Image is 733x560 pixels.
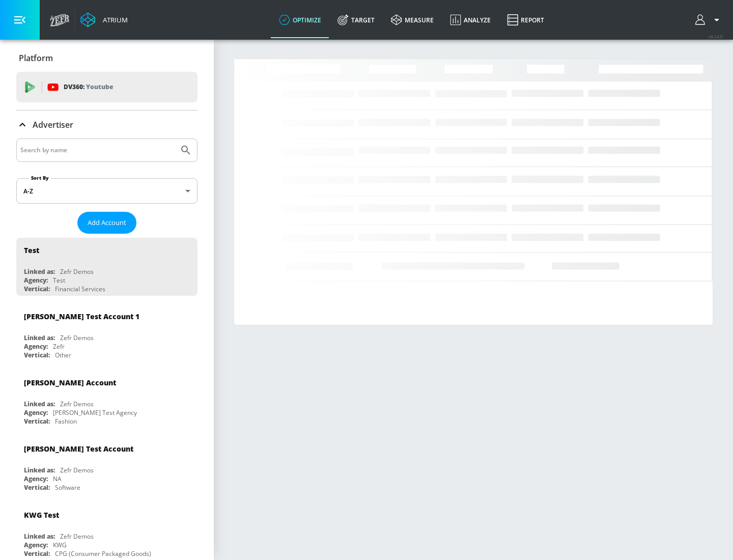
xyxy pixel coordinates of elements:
div: Agency: [24,342,48,351]
div: Financial Services [55,285,105,293]
div: Test [53,276,65,285]
p: Advertiser [33,119,73,130]
div: Linked as: [24,400,55,408]
div: DV360: Youtube [16,72,198,102]
div: KWG [53,541,67,549]
div: [PERSON_NAME] Test Account 1Linked as:Zefr DemosAgency:ZefrVertical:Other [16,304,198,362]
div: Linked as: [24,466,55,474]
div: CPG (Consumer Packaged Goods) [55,549,151,558]
span: v 4.24.0 [709,34,723,39]
div: Zefr Demos [60,466,94,474]
div: Zefr Demos [60,267,94,276]
div: [PERSON_NAME] AccountLinked as:Zefr DemosAgency:[PERSON_NAME] Test AgencyVertical:Fashion [16,370,198,428]
div: Platform [16,44,198,72]
div: [PERSON_NAME] Test AccountLinked as:Zefr DemosAgency:NAVertical:Software [16,436,198,494]
div: Vertical: [24,285,50,293]
p: Youtube [86,81,113,92]
div: [PERSON_NAME] Test Agency [53,408,137,417]
div: Agency: [24,541,48,549]
div: Linked as: [24,267,55,276]
a: Target [329,2,383,38]
a: Report [499,2,552,38]
div: NA [53,474,62,483]
div: Vertical: [24,351,50,359]
div: Software [55,483,80,492]
div: TestLinked as:Zefr DemosAgency:TestVertical:Financial Services [16,238,198,296]
div: Vertical: [24,549,50,558]
a: Atrium [80,12,128,27]
div: Test [24,245,39,255]
div: Zefr Demos [60,333,94,342]
div: [PERSON_NAME] Test Account 1 [24,312,139,321]
div: Atrium [99,15,128,24]
div: A-Z [16,178,198,204]
p: DV360: [64,81,113,93]
div: Linked as: [24,333,55,342]
a: measure [383,2,442,38]
div: Agency: [24,474,48,483]
div: Vertical: [24,483,50,492]
span: Add Account [88,217,126,229]
button: Add Account [77,212,136,234]
div: Zefr [53,342,65,351]
div: KWG Test [24,510,59,520]
a: Analyze [442,2,499,38]
div: Fashion [55,417,77,426]
input: Search by name [20,144,175,157]
div: Zefr Demos [60,532,94,541]
div: Advertiser [16,110,198,139]
div: Vertical: [24,417,50,426]
div: Linked as: [24,532,55,541]
label: Sort By [29,175,51,181]
div: Other [55,351,71,359]
div: Agency: [24,408,48,417]
div: [PERSON_NAME] Test Account [24,444,133,454]
div: [PERSON_NAME] Account [24,378,116,387]
a: optimize [271,2,329,38]
div: Zefr Demos [60,400,94,408]
div: Agency: [24,276,48,285]
p: Platform [19,52,53,64]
